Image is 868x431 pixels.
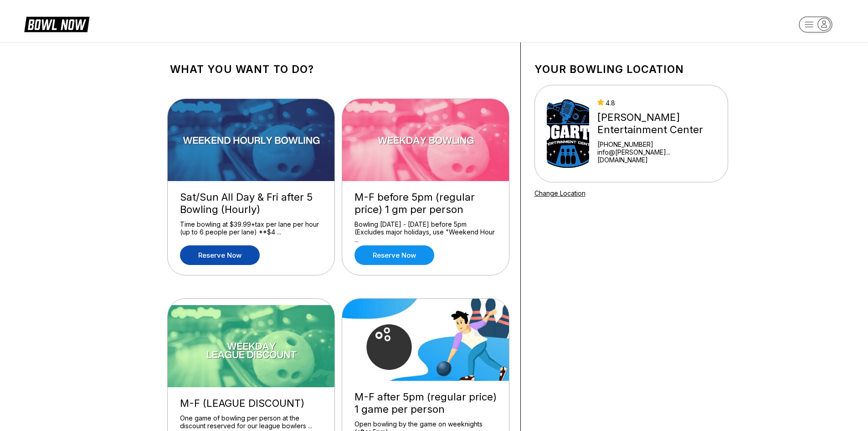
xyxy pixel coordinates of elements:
[597,99,716,107] div: 4.8
[534,189,586,197] a: Change Location
[170,63,507,76] h1: What you want to do?
[168,305,335,387] img: M-F (LEAGUE DISCOUNT)
[180,414,322,430] div: One game of bowling per person at the discount reserved for our league bowlers ...
[354,391,497,415] div: M-F after 5pm (regular price) 1 game per person
[534,63,728,76] h1: Your bowling location
[168,99,335,181] img: Sat/Sun All Day & Fri after 5 Bowling (Hourly)
[342,99,510,181] img: M-F before 5pm (regular price) 1 gm per person
[180,397,322,410] div: M-F (LEAGUE DISCOUNT)
[354,191,497,216] div: M-F before 5pm (regular price) 1 gm per person
[180,245,260,265] a: Reserve now
[180,220,322,236] div: Time bowling at $39.99+tax per lane per hour (up to 6 people per lane) **$4 ...
[354,220,497,236] div: Bowling [DATE] - [DATE] before 5pm (Excludes major holidays, use "Weekend Hour ...
[342,299,510,381] img: M-F after 5pm (regular price) 1 game per person
[597,140,716,148] div: [PHONE_NUMBER]
[354,245,434,265] a: Reserve now
[597,111,716,136] div: [PERSON_NAME] Entertainment Center
[597,148,716,164] a: info@[PERSON_NAME]...[DOMAIN_NAME]
[180,191,322,216] div: Sat/Sun All Day & Fri after 5 Bowling (Hourly)
[547,99,589,168] img: Bogart's Entertainment Center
